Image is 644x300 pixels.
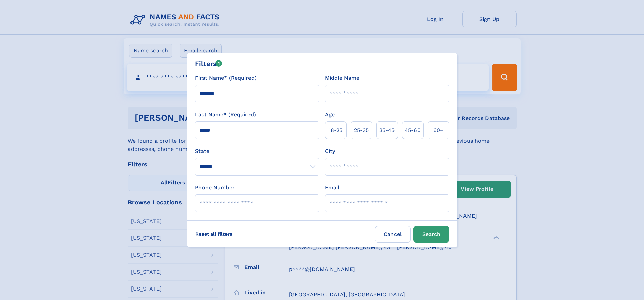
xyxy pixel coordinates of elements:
[195,147,319,155] label: State
[325,184,339,192] label: Email
[191,226,237,242] label: Reset all filters
[405,126,421,134] span: 45‑60
[433,126,444,134] span: 60+
[413,226,449,243] button: Search
[325,74,359,82] label: Middle Name
[195,184,235,192] label: Phone Number
[195,59,222,69] div: Filters
[195,74,257,82] label: First Name* (Required)
[195,111,256,119] label: Last Name* (Required)
[379,126,395,134] span: 35‑45
[329,126,342,134] span: 18‑25
[354,126,369,134] span: 25‑35
[325,111,335,119] label: Age
[375,226,411,243] label: Cancel
[325,147,335,155] label: City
